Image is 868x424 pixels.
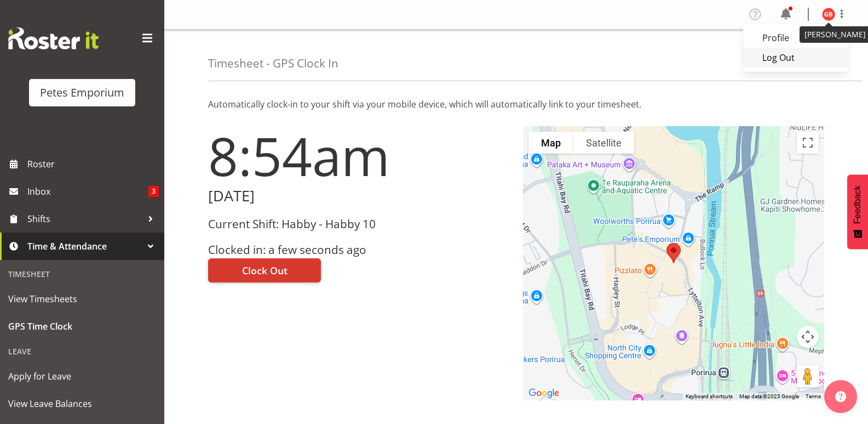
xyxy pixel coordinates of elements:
[526,386,562,400] a: Open this area in Google Maps (opens a new window)
[27,211,142,227] span: Shifts
[40,84,124,101] div: Petes Emporium
[743,28,848,48] a: Profile
[526,386,562,400] img: Google
[3,390,162,417] a: View Leave Balances
[208,258,321,282] button: Clock Out
[8,318,156,335] span: GPS Time Clock
[208,126,510,185] h1: 8:54am
[208,244,510,256] h3: Clocked in: a few seconds ago
[8,395,156,412] span: View Leave Balances
[242,263,288,278] span: Clock Out
[806,393,821,399] a: Terms (opens in new tab)
[208,57,338,70] h4: Timesheet - GPS Clock In
[3,263,162,285] div: Timesheet
[8,368,156,385] span: Apply for Leave
[853,185,863,224] span: Feedback
[8,27,99,49] img: Rosterit website logo
[208,218,510,230] h3: Current Shift: Habby - Habby 10
[27,183,148,200] span: Inbox
[3,363,162,390] a: Apply for Leave
[3,340,162,363] div: Leave
[797,365,819,387] button: Drag Pegman onto the map to open Street View
[797,326,819,348] button: Map camera controls
[148,186,159,197] span: 3
[27,156,159,172] span: Roster
[3,285,162,313] a: View Timesheets
[822,8,835,21] img: gillian-byford11184.jpg
[3,313,162,340] a: GPS Time Clock
[208,188,510,205] h2: [DATE]
[8,291,156,307] span: View Timesheets
[835,391,846,402] img: help-xxl-2.png
[743,48,848,67] a: Log Out
[573,132,634,154] button: Show satellite imagery
[528,132,573,154] button: Show street map
[27,238,142,255] span: Time & Attendance
[686,393,733,400] button: Keyboard shortcuts
[208,98,824,111] p: Automatically clock-in to your shift via your mobile device, which will automatically link to you...
[797,132,819,154] button: Toggle fullscreen view
[847,174,868,249] button: Feedback - Show survey
[739,393,799,399] span: Map data ©2025 Google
